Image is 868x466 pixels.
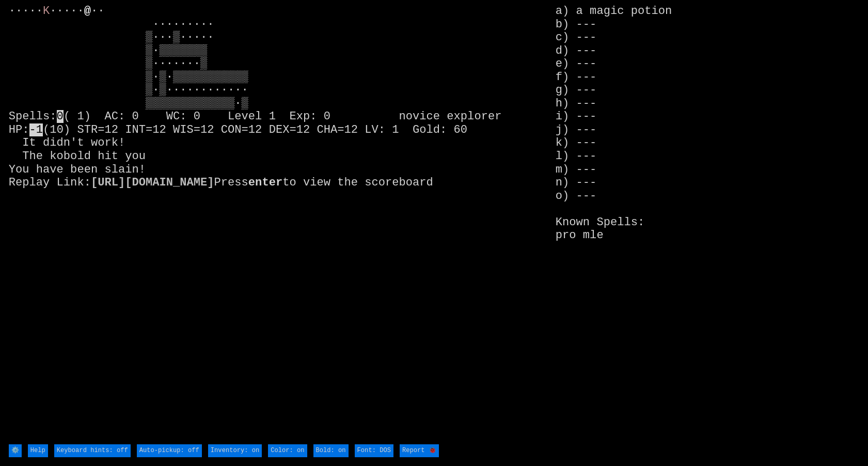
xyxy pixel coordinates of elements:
[29,123,43,136] mark: -1
[91,176,214,189] a: [URL][DOMAIN_NAME]
[9,5,556,443] larn: ····· ····· ·· ········· ▒···▒····· ▒·▒▒▒▒▒▒▒ ▒·······▒ ▒·▒·▒▒▒▒▒▒▒▒▒▒▒ ▒·▒············ ▒▒▒▒▒▒▒▒▒...
[28,444,48,458] input: Help
[400,444,439,458] input: Report 🐞
[355,444,393,458] input: Font: DOS
[84,5,91,18] font: @
[248,176,282,189] b: enter
[556,5,859,443] stats: a) a magic potion b) --- c) --- d) --- e) --- f) --- g) --- h) --- i) --- j) --- k) --- l) --- m)...
[57,110,64,123] mark: 0
[43,5,50,18] font: K
[54,444,131,458] input: Keyboard hints: off
[208,444,262,458] input: Inventory: on
[137,444,202,458] input: Auto-pickup: off
[268,444,307,458] input: Color: on
[313,444,349,458] input: Bold: on
[9,444,22,458] input: ⚙️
